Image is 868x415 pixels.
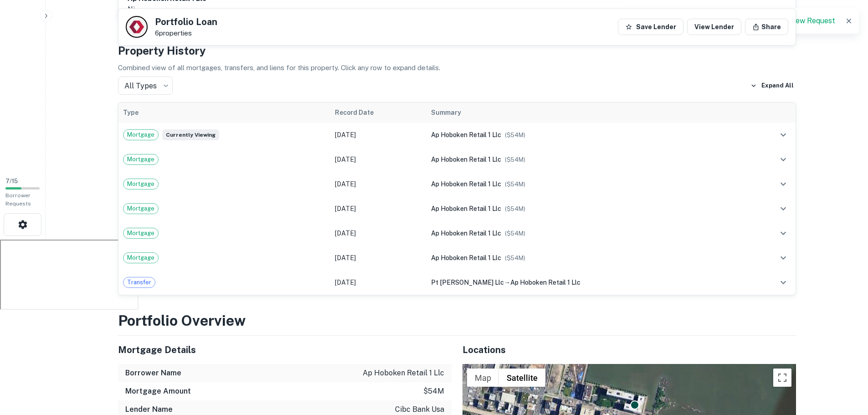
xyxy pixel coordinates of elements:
th: Type [118,102,330,123]
span: Mortgage [123,253,158,262]
h6: Borrower Name [125,368,181,379]
span: ($ 54M ) [505,132,525,138]
button: Show street map [467,369,499,387]
h5: Portfolio Loan [155,17,217,26]
th: Record Date [330,102,426,123]
p: $54m [423,386,444,397]
span: ap hoboken retail 1 llc [431,156,501,163]
h5: Locations [462,343,796,357]
a: View Lender [687,19,741,35]
a: View Request [789,16,835,25]
button: expand row [776,275,791,290]
span: pt [PERSON_NAME] llc [431,279,504,286]
button: Show satellite imagery [499,369,545,387]
span: ap hoboken retail 1 llc [510,279,580,286]
p: 6 properties [155,29,217,37]
td: [DATE] [330,172,426,196]
span: ($ 54M ) [505,156,525,163]
span: ap hoboken retail 1 llc [431,254,501,261]
span: Mortgage [123,204,158,213]
span: ap hoboken retail 1 llc [431,131,501,138]
span: 7 / 15 [5,178,18,184]
button: Toggle fullscreen view [773,369,791,387]
iframe: Chat Widget [822,342,868,386]
h3: Portfolio Overview [118,310,796,332]
div: All Types [118,77,173,95]
button: Expand All [748,79,796,92]
span: ap hoboken retail 1 llc [431,205,501,212]
h4: Property History [118,42,796,59]
span: Mortgage [123,229,158,238]
button: expand row [776,225,791,241]
button: expand row [776,152,791,167]
button: expand row [776,201,791,216]
span: ($ 54M ) [505,230,525,237]
p: nj [128,4,206,15]
span: ap hoboken retail 1 llc [431,230,501,237]
p: ap hoboken retail 1 llc [363,368,444,379]
td: [DATE] [330,270,426,295]
td: [DATE] [330,147,426,172]
span: ($ 54M ) [505,181,525,188]
span: ($ 54M ) [505,205,525,212]
h6: Mortgage Amount [125,386,191,397]
td: [DATE] [330,196,426,221]
span: Transfer [123,278,155,287]
span: Mortgage [123,179,158,189]
span: Currently viewing [162,129,219,140]
th: Summary [426,102,746,123]
p: cibc bank usa [395,404,444,415]
h5: Mortgage Details [118,343,452,357]
td: [DATE] [330,246,426,270]
span: Mortgage [123,130,158,139]
div: → [431,277,741,287]
td: [DATE] [330,221,426,246]
td: [DATE] [330,123,426,147]
span: Borrower Requests [5,192,31,207]
span: ($ 54M ) [505,255,525,261]
p: Combined view of all mortgages, transfers, and liens for this property. Click any row to expand d... [118,62,796,73]
button: expand row [776,176,791,192]
button: Share [745,19,788,35]
span: ap hoboken retail 1 llc [431,180,501,188]
button: Save Lender [618,19,683,35]
button: expand row [776,250,791,266]
span: Mortgage [123,155,158,164]
button: expand row [776,127,791,143]
h6: Lender Name [125,404,173,415]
